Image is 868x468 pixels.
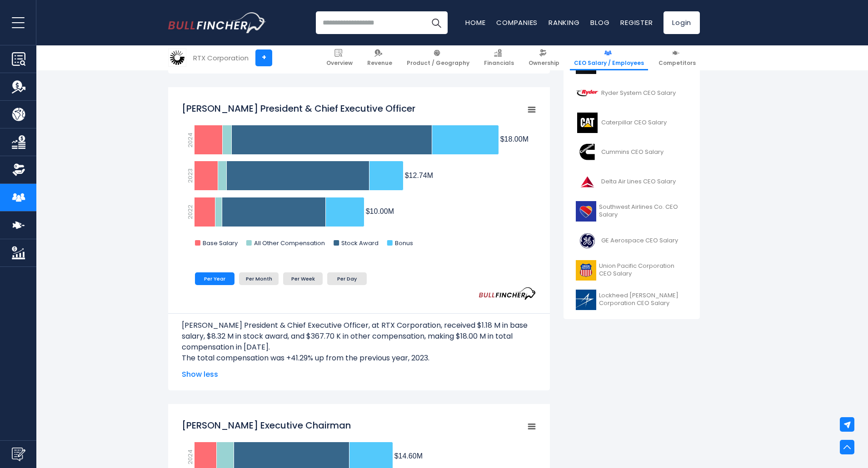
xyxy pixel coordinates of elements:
[425,11,448,34] button: Search
[193,53,249,63] div: RTX Corporation
[12,163,25,177] img: Ownership
[549,18,579,27] a: Ranking
[322,45,357,70] a: Overview
[182,419,351,432] tspan: [PERSON_NAME] Executive Chairman
[570,169,693,194] a: Delta Air Lines CEO Salary
[570,258,693,283] a: Union Pacific Corporation CEO Salary
[186,133,195,148] text: 2024
[601,237,678,245] span: GE Aerospace CEO Salary
[405,172,433,179] tspan: $12.74M
[570,199,693,224] a: Southwest Airlines Co. CEO Salary
[367,59,392,67] span: Revenue
[239,272,279,285] li: Per Month
[407,59,469,67] span: Product / Geography
[195,272,234,285] li: Per Year
[599,56,688,71] span: [PERSON_NAME] Engineering Group CEO Salary
[576,142,599,163] img: CMI logo
[601,178,676,186] span: Delta Air Lines CEO Salary
[484,59,514,67] span: Financials
[169,49,186,66] img: RTX logo
[590,18,609,27] a: Blog
[480,45,518,70] a: Financials
[599,262,688,278] span: Union Pacific Corporation CEO Salary
[599,292,688,307] span: Lockheed [PERSON_NAME] Corporation CEO Salary
[363,45,396,70] a: Revenue
[186,168,195,183] text: 2023
[182,369,536,380] span: Show less
[663,11,700,34] a: Login
[465,18,485,27] a: Home
[576,113,599,133] img: CAT logo
[496,18,538,27] a: Companies
[186,449,195,464] text: 2024
[620,18,653,27] a: Register
[576,201,596,222] img: LUV logo
[254,239,325,247] text: All Other Compensation
[168,12,266,33] a: Go to homepage
[570,110,693,135] a: Caterpillar CEO Salary
[182,98,536,256] svg: Christopher T. Calio President & Chief Executive Officer
[601,89,676,97] span: Ryder System CEO Salary
[574,59,644,67] span: CEO Salary / Employees
[570,45,648,70] a: CEO Salary / Employees
[576,172,599,192] img: DAL logo
[601,148,663,156] span: Cummins CEO Salary
[570,140,693,165] a: Cummins CEO Salary
[255,49,272,66] a: +
[168,12,266,33] img: Bullfincher logo
[658,59,696,67] span: Competitors
[576,231,599,251] img: GE logo
[570,228,693,253] a: GE Aerospace CEO Salary
[601,119,667,127] span: Caterpillar CEO Salary
[524,45,564,70] a: Ownership
[341,239,379,247] text: Stock Award
[182,353,536,364] p: The total compensation was +41.29% up from the previous year, 2023.
[394,452,423,460] tspan: $14.60M
[182,102,415,115] tspan: [PERSON_NAME] President & Chief Executive Officer
[576,260,596,281] img: UNP logo
[327,272,367,285] li: Per Day
[654,45,700,70] a: Competitors
[203,239,238,247] text: Base Salary
[576,290,596,310] img: LMT logo
[283,272,323,285] li: Per Week
[500,135,529,143] tspan: $18.00M
[529,59,559,67] span: Ownership
[570,81,693,106] a: Ryder System CEO Salary
[326,59,353,67] span: Overview
[186,205,195,219] text: 2022
[366,207,394,215] tspan: $10.00M
[182,320,536,353] p: [PERSON_NAME] President & Chief Executive Officer, at RTX Corporation, received $1.18 M in base s...
[599,203,688,219] span: Southwest Airlines Co. CEO Salary
[403,45,474,70] a: Product / Geography
[395,239,413,247] text: Bonus
[570,287,693,312] a: Lockheed [PERSON_NAME] Corporation CEO Salary
[576,83,599,103] img: R logo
